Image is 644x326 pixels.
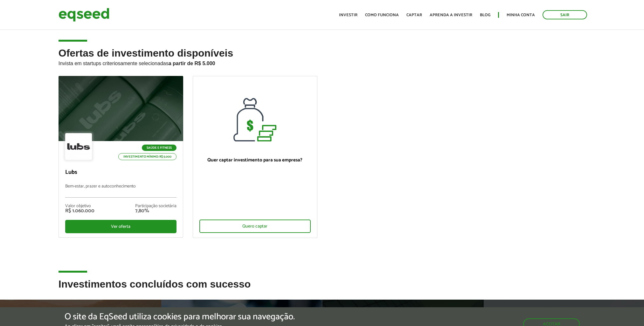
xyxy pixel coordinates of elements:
p: Quer captar investimento para sua empresa? [199,157,311,163]
a: Aprenda a investir [430,13,472,17]
h2: Ofertas de investimento disponíveis [59,48,586,76]
p: Investimento mínimo: R$ 5.000 [118,153,177,160]
div: 7,80% [135,208,177,214]
div: Valor objetivo [65,204,94,208]
img: EqSeed [59,6,109,23]
div: Ver oferta [65,220,177,233]
a: Saúde e Fitness Investimento mínimo: R$ 5.000 Lubs Bem-estar, prazer e autoconhecimento Valor obj... [59,76,183,238]
a: Blog [480,13,490,17]
div: R$ 1.060.000 [65,208,94,214]
a: Sair [543,10,587,19]
div: Participação societária [135,204,177,208]
a: Investir [339,13,357,17]
h2: Investimentos concluídos com sucesso [59,279,586,299]
strong: a partir de R$ 5.000 [169,61,215,66]
h5: O site da EqSeed utiliza cookies para melhorar sua navegação. [65,312,295,322]
a: Quer captar investimento para sua empresa? Quero captar [193,76,317,238]
p: Bem-estar, prazer e autoconhecimento [65,184,177,198]
div: Quero captar [199,220,311,233]
p: Invista em startups criteriosamente selecionadas [59,59,586,66]
p: Lubs [65,169,177,176]
a: Captar [406,13,422,17]
a: Como funciona [365,13,399,17]
a: Minha conta [507,13,535,17]
p: Saúde e Fitness [142,145,177,151]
